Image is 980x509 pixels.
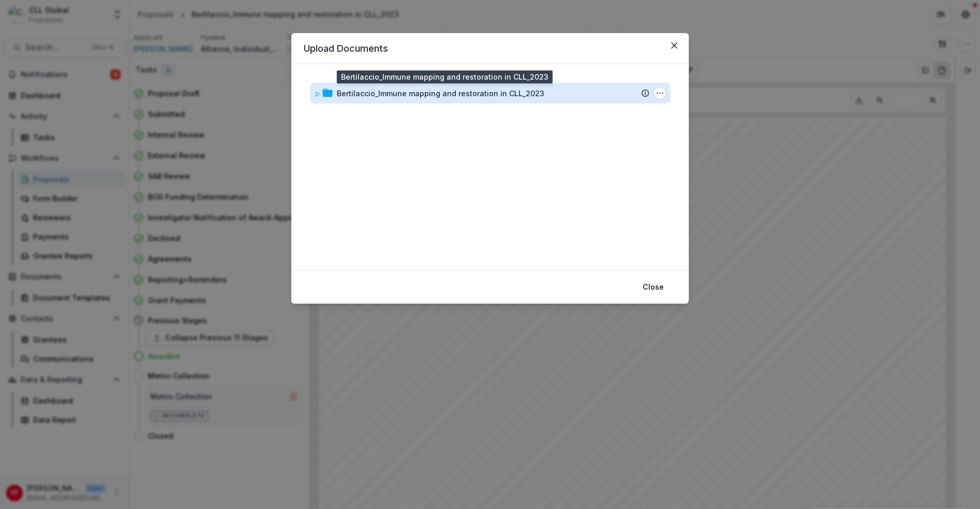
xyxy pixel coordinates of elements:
div: Bertilaccio_Immune mapping and restoration in CLL_2023 [337,88,544,99]
div: Bertilaccio_Immune mapping and restoration in CLL_2023Bertilaccio_Immune mapping and restoration ... [310,83,670,103]
button: Bertilaccio_Immune mapping and restoration in CLL_2023 Options [654,87,666,99]
header: Upload Documents [291,33,689,64]
button: Close [636,279,670,295]
button: Close [666,37,682,54]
